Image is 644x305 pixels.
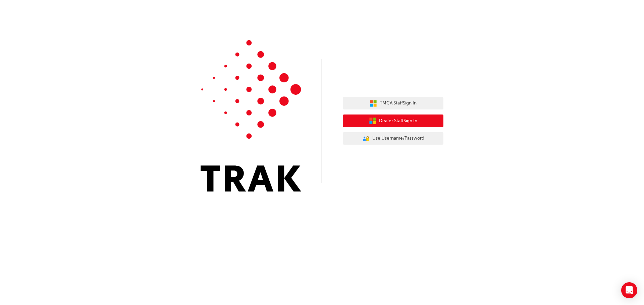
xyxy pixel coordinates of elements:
[621,282,637,298] div: Open Intercom Messenger
[380,99,417,107] span: TMCA Staff Sign In
[201,40,301,192] img: Trak
[343,97,443,110] button: TMCA StaffSign In
[343,132,443,145] button: Use Username/Password
[343,115,443,127] button: Dealer StaffSign In
[372,135,424,142] span: Use Username/Password
[379,117,417,125] span: Dealer Staff Sign In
